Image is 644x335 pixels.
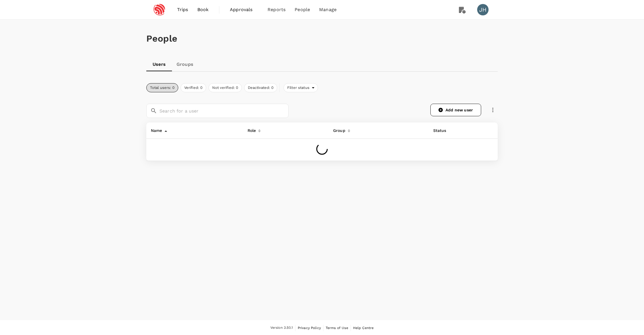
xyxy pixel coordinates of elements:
[353,325,374,331] a: Help Centre
[429,122,463,139] th: Status
[159,104,289,118] input: Search for a user
[146,33,498,44] h1: People
[181,83,206,92] button: Verified: 0
[477,4,489,15] div: JH
[177,6,188,13] span: Trips
[326,325,348,331] a: Terms of Use
[326,326,348,330] span: Terms of Use
[268,6,285,13] span: Reports
[331,125,345,134] div: Group
[146,83,178,92] button: Total users: 0
[172,58,198,71] a: Groups
[149,125,162,134] div: Name
[146,3,173,16] img: Espressif Systems Singapore Pte Ltd
[244,83,277,92] button: Deactivated: 0
[208,83,242,92] button: Not verified: 0
[197,6,209,13] span: Book
[298,325,321,331] a: Privacy Policy
[270,325,293,331] span: Version 3.50.1
[295,6,310,13] span: People
[430,104,481,116] a: Add new user
[230,6,258,13] span: Approvals
[283,83,318,92] div: Filter status
[353,326,374,330] span: Help Centre
[146,58,172,71] a: Users
[319,6,337,13] span: Manage
[245,125,256,134] div: Role
[298,326,321,330] span: Privacy Policy
[284,85,312,91] span: Filter status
